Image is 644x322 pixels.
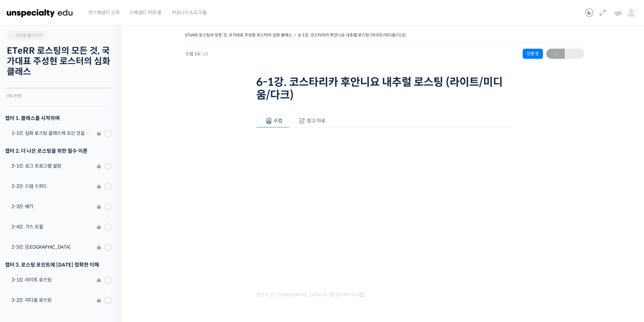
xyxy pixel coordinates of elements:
div: 챕터 2. 더 나은 로스팅을 위한 필수 이론 [5,146,112,155]
div: 진행 중 [523,49,543,59]
span: ← [546,49,565,58]
span: 수업 [273,118,282,124]
div: 0% 진행 [7,94,112,98]
span: 영상이 끊기[DEMOGRAPHIC_DATA] 여기를 클릭해주세요 [256,292,364,298]
h3: 챕터 1. 클래스를 시작하며 [5,114,112,123]
a: ETeRR 로스팅의 모든 것, 국가대표 주성현 로스터의 심화 클래스 [185,32,292,38]
span: 참고 자료 [307,118,326,124]
div: 챕터 3. 로스팅 포인트에 [DATE] 정확한 이해 [5,260,112,269]
a: ←이전 [546,49,565,59]
a: 강의로 돌아가기 [7,30,47,41]
a: 6-1강. 코스타리카 후안니요 내추럴 로스팅 (라이트/미디움/다크) [298,32,406,38]
span: 강의로 돌아가기 [10,33,42,38]
span: 수업 14 [185,52,208,56]
h1: 6-1강. 코스타리카 후안니요 내추럴 로스팅 (라이트/미디움/다크) [256,76,513,102]
span: / 18 [200,51,208,57]
span: cgk [614,10,622,16]
h2: ETeRR 로스팅의 모든 것, 국가대표 주성현 로스터의 심화 클래스 [7,46,112,77]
